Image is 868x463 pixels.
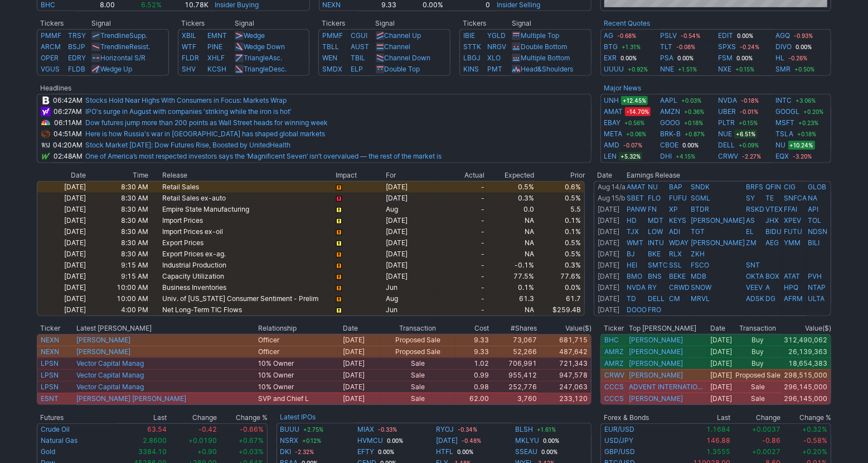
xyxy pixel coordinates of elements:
[322,54,337,62] a: WEN
[100,54,146,62] a: Horizontal S/R
[683,118,705,127] span: +0.18%
[41,383,59,391] a: LPSN
[661,151,672,162] a: DHI
[497,1,540,9] a: Insider Selling
[85,96,287,104] a: Stocks Hold Near Highs With Consumers in Focus: Markets Wrap
[515,424,533,435] a: BLSH
[718,106,736,117] a: UBER
[675,42,697,51] span: -0.08%
[69,54,86,62] a: EDRY
[718,95,737,106] a: NVDA
[738,42,761,51] span: -0.24%
[604,41,618,52] a: BTG
[738,107,760,116] span: -0.01%
[669,183,682,191] a: BAP
[627,216,637,225] a: HD
[604,359,624,367] a: AMRZ
[746,272,764,280] a: OKTA
[41,447,55,456] a: Gold
[280,435,298,446] a: NSRX
[37,83,51,94] th: Headlines
[691,294,710,303] a: MRVL
[280,413,316,421] a: Latest IPOs
[269,65,287,73] span: Desc.
[669,250,682,258] a: RLX
[598,272,619,280] a: [DATE]
[648,194,661,202] a: FLO
[85,118,328,127] a: Dow futures jump more than 200 points as Wall Street heads for winning week
[511,18,591,29] th: Signal
[718,128,732,140] a: NUE
[85,141,290,149] a: Stock Market [DATE]: Dow Futures Rise, Boosted by UnitedHealth
[784,216,801,225] a: XPEV
[691,238,745,247] a: [PERSON_NAME]
[351,65,363,73] a: ELP
[784,227,802,236] a: FUTU
[718,140,735,151] a: DELL
[765,283,770,292] a: A
[765,194,774,202] a: TE
[776,30,791,41] a: AGQ
[629,347,683,356] a: [PERSON_NAME]
[627,183,646,191] a: AMAT
[808,194,817,202] a: NA
[385,42,411,51] a: Channel
[598,306,619,314] a: [DATE]
[234,18,309,29] th: Signal
[41,31,61,40] a: PMMF
[178,18,234,29] th: Tickers
[746,283,763,292] a: VEEV
[746,261,760,269] a: SNT
[784,183,796,191] a: CIG
[648,306,661,314] a: FRO
[619,54,638,63] span: 0.00%
[669,205,678,213] a: XP
[604,64,624,75] a: UUUU
[51,140,85,151] td: 04:20AM
[718,52,733,64] a: FSM
[627,238,643,247] a: WMT
[784,194,807,202] a: SNFCA
[784,283,798,292] a: HPQ
[76,336,130,344] a: [PERSON_NAME]
[604,84,641,92] b: Major News
[746,227,754,236] a: EL
[323,1,341,9] a: NEXN
[41,394,59,403] a: ESNT
[776,140,786,151] a: NU
[487,42,506,51] a: NRGV
[794,96,818,105] span: +3.06%
[691,250,705,258] a: ZKH
[621,96,648,105] span: +12.45%
[691,227,705,236] a: TGT
[737,118,759,127] span: +0.15%
[604,52,617,64] a: EXR
[244,31,265,40] a: Wedge
[375,18,450,29] th: Signal
[604,117,620,128] a: EBAY
[515,446,537,457] a: SSEAU
[487,54,501,62] a: XLO
[463,42,481,51] a: STTK
[604,347,624,356] a: AMRZ
[661,95,678,106] a: AAPL
[100,31,147,40] a: TrendlineSupp.
[604,371,624,379] a: CRWV
[351,31,367,40] a: CGUI
[808,238,819,247] a: BILI
[51,128,85,140] td: 04:51AM
[357,424,374,435] a: MIAX
[718,151,738,162] a: CRWV
[604,394,624,403] a: CCCS
[691,216,745,225] a: [PERSON_NAME]
[735,31,755,40] span: 0.00%
[244,65,287,73] a: TriangleDesc.
[182,42,196,51] a: WTF
[739,96,760,105] span: -0.18%
[627,294,636,303] a: TD
[76,394,186,403] a: [PERSON_NAME] [PERSON_NAME]
[385,31,421,40] a: Channel Up
[718,117,735,128] a: PLTR
[627,194,644,202] a: SBET
[182,54,199,62] a: FLDR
